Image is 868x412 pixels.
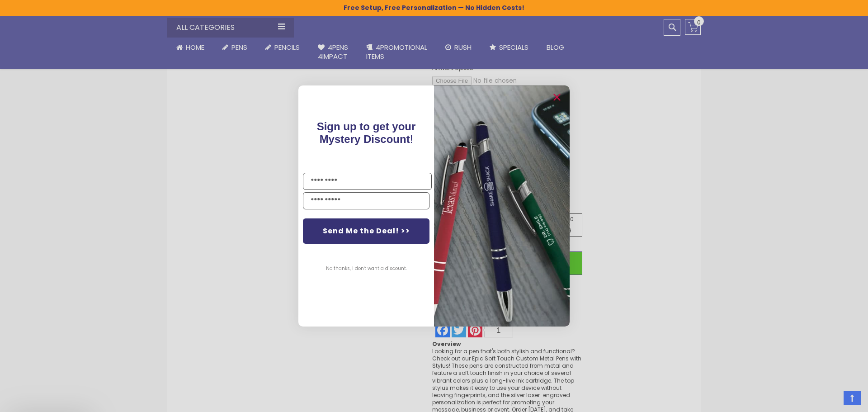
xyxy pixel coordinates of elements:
button: Close dialog [550,90,564,104]
button: Send Me the Deal! >> [303,218,429,244]
span: ! [317,120,416,145]
img: pop-up-image [434,85,570,327]
span: Sign up to get your Mystery Discount [317,120,416,145]
button: No thanks, I don't want a discount. [321,257,411,280]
